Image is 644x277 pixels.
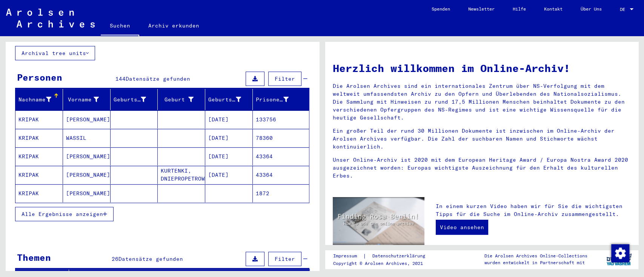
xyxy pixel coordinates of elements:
div: Geburtsname [114,93,158,106]
span: 26 [112,256,118,262]
div: Nachname [18,93,63,106]
div: | [333,252,434,260]
div: Prisoner # [256,93,300,106]
span: Alle Ergebnisse anzeigen [22,211,103,217]
mat-cell: KRIPAK [15,110,63,129]
mat-cell: [PERSON_NAME] [63,147,111,165]
mat-cell: 43364 [253,147,309,165]
mat-cell: [DATE] [205,166,253,184]
p: Die Arolsen Archives sind ein internationales Zentrum über NS-Verfolgung mit dem weltweit umfasse... [333,82,631,122]
mat-cell: [DATE] [205,129,253,147]
span: DE [620,7,628,12]
mat-cell: KRIPAK [15,129,63,147]
mat-header-cell: Prisoner # [253,89,309,110]
mat-cell: [DATE] [205,147,253,165]
mat-cell: [PERSON_NAME] [63,110,111,129]
mat-cell: KRIPAK [15,166,63,184]
mat-cell: 1872 [253,184,309,202]
span: Filter [275,256,295,262]
div: Personen [17,70,62,84]
mat-cell: 133756 [253,110,309,129]
mat-header-cell: Vorname [63,89,111,110]
p: wurden entwickelt in Partnerschaft mit [484,259,587,266]
mat-cell: KURTENKI, DNIEPROPETROWSK [158,166,205,184]
div: Geburtsdatum [208,96,241,104]
p: Unser Online-Archiv ist 2020 mit dem European Heritage Award / Europa Nostra Award 2020 ausgezeic... [333,156,631,180]
p: Copyright © Arolsen Archives, 2021 [333,260,434,267]
img: Zustimmung ändern [611,244,629,262]
button: Alle Ergebnisse anzeigen [15,207,114,221]
div: Prisoner # [256,96,289,104]
mat-cell: 78360 [253,129,309,147]
p: Ein großer Teil der rund 30 Millionen Dokumente ist inzwischen im Online-Archiv der Arolsen Archi... [333,127,631,151]
div: Vorname [66,96,99,104]
mat-cell: [PERSON_NAME] [63,166,111,184]
mat-cell: WASSIL [63,129,111,147]
button: Filter [268,72,301,86]
div: Geburt‏ [161,93,205,106]
mat-cell: [PERSON_NAME] [63,184,111,202]
a: Suchen [101,17,139,36]
button: Archival tree units [15,46,95,60]
mat-cell: KRIPAK [15,147,63,165]
button: Filter [268,252,301,266]
mat-header-cell: Geburtsdatum [205,89,253,110]
div: Geburtsname [114,96,146,104]
mat-header-cell: Geburt‏ [158,89,205,110]
div: Nachname [18,96,51,104]
a: Impressum [333,252,363,260]
span: 144 [115,75,126,82]
a: Video ansehen [436,220,488,235]
p: In einem kurzen Video haben wir für Sie die wichtigsten Tipps für die Suche im Online-Archiv zusa... [436,202,631,218]
mat-cell: 43364 [253,166,309,184]
a: Archiv erkunden [139,17,208,35]
div: Vorname [66,93,110,106]
img: video.jpg [333,197,424,247]
mat-header-cell: Nachname [15,89,63,110]
mat-cell: [DATE] [205,110,253,129]
p: Die Arolsen Archives Online-Collections [484,253,587,259]
img: Arolsen_neg.svg [6,9,95,28]
h1: Herzlich willkommen im Online-Archiv! [333,60,631,76]
div: Themen [17,251,51,264]
span: Filter [275,75,295,82]
img: yv_logo.png [605,250,633,269]
mat-header-cell: Geburtsname [111,89,158,110]
a: Datenschutzerklärung [366,252,434,260]
span: Datensätze gefunden [126,75,190,82]
div: Geburtsdatum [208,93,252,106]
span: Datensätze gefunden [118,256,183,262]
mat-cell: KRIPAK [15,184,63,202]
div: Geburt‏ [161,96,194,104]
